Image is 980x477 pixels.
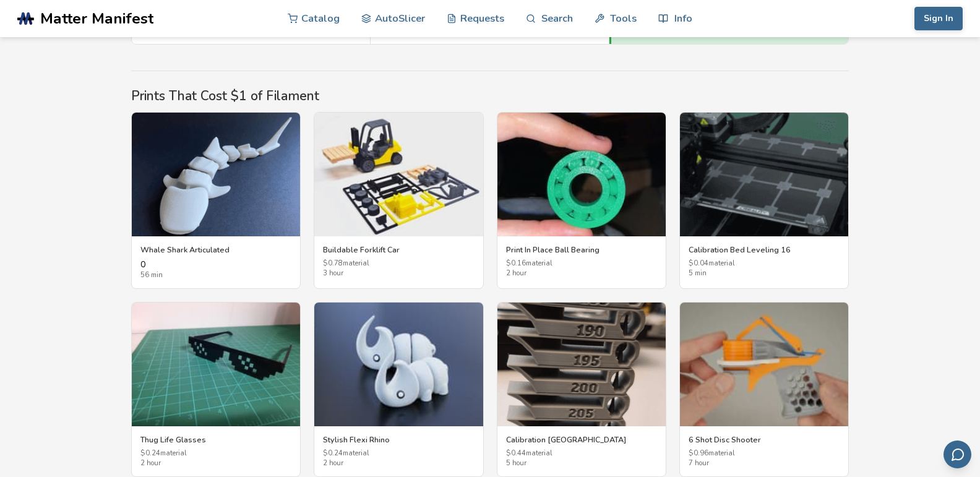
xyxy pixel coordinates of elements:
span: 7 hour [689,460,840,468]
a: Print In Place Ball BearingPrint In Place Ball Bearing$0.16material2 hour [497,112,666,289]
h3: Thug Life Glasses [140,435,291,445]
span: $ 0.96 material [689,450,840,458]
span: 2 hour [506,270,657,278]
span: 2 hour [140,460,291,468]
h3: Stylish Flexi Rhino [323,435,474,445]
a: Calibration Temp TowerCalibration [GEOGRAPHIC_DATA]$0.44material5 hour [497,302,666,477]
a: Calibration Bed Leveling 16Calibration Bed Leveling 16$0.04material5 min [679,112,849,289]
h3: Buildable Forklift Car [323,245,474,255]
img: Whale Shark Articulated [132,113,300,236]
h2: Prints That Cost $1 of Filament [131,88,849,103]
h3: 6 Shot Disc Shooter [689,435,840,445]
span: $ 0.04 material [689,260,840,268]
img: Calibration Temp Tower [497,303,666,426]
span: $ 0.78 material [323,260,474,268]
a: Thug Life GlassesThug Life Glasses$0.24material2 hour [131,302,301,477]
img: Thug Life Glasses [132,303,300,426]
span: $ 0.44 material [506,450,657,458]
img: Stylish Flexi Rhino [314,303,483,426]
img: Calibration Bed Leveling 16 [680,113,848,236]
span: $ 0.24 material [323,450,474,458]
button: Send feedback via email [943,440,971,468]
span: Matter Manifest [40,10,153,27]
span: 5 hour [506,460,657,468]
h3: Calibration Bed Leveling 16 [689,245,840,255]
button: Sign In [914,7,963,30]
a: Buildable Forklift CarBuildable Forklift Car$0.78material3 hour [314,112,483,289]
span: 5 min [689,270,840,278]
img: Print In Place Ball Bearing [497,113,666,236]
a: Whale Shark ArticulatedWhale Shark Articulated056 min [131,112,301,289]
a: Stylish Flexi RhinoStylish Flexi Rhino$0.24material2 hour [314,302,483,477]
span: $ 0.24 material [140,450,291,458]
h3: Print In Place Ball Bearing [506,245,657,255]
h3: Calibration [GEOGRAPHIC_DATA] [506,435,657,445]
a: 6 Shot Disc Shooter6 Shot Disc Shooter$0.96material7 hour [679,302,849,477]
span: 56 min [140,272,291,280]
div: 0 [140,260,291,280]
span: 2 hour [323,460,474,468]
img: Buildable Forklift Car [314,113,483,236]
h3: Whale Shark Articulated [140,245,291,255]
img: 6 Shot Disc Shooter [680,303,848,426]
span: 3 hour [323,270,474,278]
span: $ 0.16 material [506,260,657,268]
